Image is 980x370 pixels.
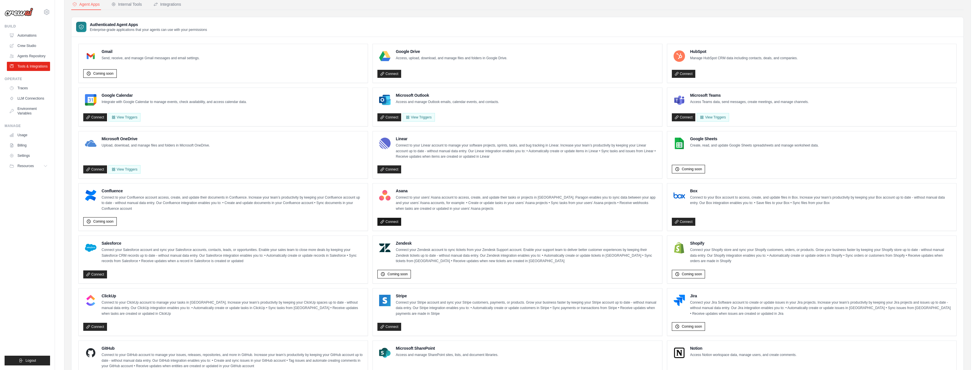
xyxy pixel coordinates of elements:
[379,138,391,149] img: Linear Logo
[690,240,952,246] h4: Shopify
[690,247,952,264] p: Connect your Shopify store and sync your Shopify customers, orders, or products. Grow your busine...
[377,113,401,121] a: Connect
[396,136,657,142] h4: Linear
[7,31,50,40] a: Automations
[102,345,363,351] h4: GitHub
[85,347,96,359] img: GitHub Logo
[7,62,50,71] a: Tools & Integrations
[90,27,207,32] p: Enterprise-grade applications that your agents can use with your permissions
[153,1,181,7] div: Integrations
[387,272,408,276] span: Coming soon
[396,352,498,358] p: Access and manage SharePoint sites, lists, and document libraries.
[7,151,50,160] a: Settings
[682,324,702,329] span: Coming soon
[396,49,507,54] h4: Google Drive
[102,92,247,98] h4: Google Calendar
[672,218,696,226] a: Connect
[674,295,685,306] img: Jira Logo
[674,347,685,359] img: Notion Logo
[85,242,96,254] img: Salesforce Logo
[102,240,363,246] h4: Salesforce
[690,143,819,149] p: Create, read, and update Google Sheets spreadsheets and manage worksheet data.
[690,195,952,206] p: Connect to your Box account to access, create, and update files in Box. Increase your team’s prod...
[93,219,114,224] span: Coming soon
[7,130,50,140] a: Usage
[111,1,142,7] div: Internal Tools
[690,188,952,194] h4: Box
[396,56,507,61] p: Access, upload, download, and manage files and folders in Google Drive.
[102,352,363,369] p: Connect to your GitHub account to manage your issues, releases, repositories, and more in GitHub....
[7,94,50,103] a: LLM Connections
[72,1,100,7] div: Agent Apps
[396,240,657,246] h4: Zendesk
[17,164,34,168] span: Resources
[102,247,363,264] p: Connect your Salesforce account and sync your Salesforce accounts, contacts, leads, or opportunit...
[379,94,391,106] img: Microsoft Outlook Logo
[690,345,797,351] h4: Notion
[682,272,702,276] span: Coming soon
[90,22,207,27] h3: Authenticated Agent Apps
[5,24,50,29] div: Build
[7,104,50,118] a: Environment Variables
[7,84,50,93] a: Traces
[674,138,685,149] img: Google Sheets Logo
[379,347,391,359] img: Microsoft SharePoint Logo
[102,136,210,142] h4: Microsoft OneDrive
[377,218,401,226] a: Connect
[674,190,685,201] img: Box Logo
[102,195,363,212] p: Connect to your Confluence account access, create, and update their documents in Confluence. Incr...
[682,167,702,171] span: Coming soon
[672,113,696,121] a: Connect
[83,323,107,331] a: Connect
[85,295,96,306] img: ClickUp Logo
[690,352,797,358] p: Access Notion workspace data, manage users, and create comments.
[396,247,657,264] p: Connect your Zendesk account to sync tickets from your Zendesk Support account. Enable your suppo...
[7,41,50,50] a: Crew Studio
[102,188,363,194] h4: Confluence
[5,8,33,16] img: Logo
[377,323,401,331] a: Connect
[102,56,200,61] p: Send, receive, and manage Gmail messages and email settings.
[690,92,809,98] h4: Microsoft Teams
[396,143,657,160] p: Connect to your Linear account to manage your software projects, sprints, tasks, and bug tracking...
[379,242,391,254] img: Zendesk Logo
[674,50,685,62] img: HubSpot Logo
[690,56,798,61] p: Manage HubSpot CRM data including contacts, deals, and companies.
[83,113,107,121] a: Connect
[674,94,685,106] img: Microsoft Teams Logo
[102,143,210,149] p: Upload, download, and manage files and folders in Microsoft OneDrive.
[403,113,435,122] : View Triggers
[93,71,114,76] span: Coming soon
[5,124,50,128] div: Manage
[377,165,401,173] a: Connect
[85,94,96,106] img: Google Calendar Logo
[102,293,363,299] h4: ClickUp
[379,295,391,306] img: Stripe Logo
[396,345,498,351] h4: Microsoft SharePoint
[690,300,952,317] p: Connect your Jira Software account to create or update issues in your Jira projects. Increase you...
[690,136,819,142] h4: Google Sheets
[102,300,363,317] p: Connect to your ClickUp account to manage your tasks in [GEOGRAPHIC_DATA]. Increase your team’s p...
[379,190,391,201] img: Asana Logo
[396,300,657,317] p: Connect your Stripe account and sync your Stripe customers, payments, or products. Grow your busi...
[690,49,798,54] h4: HubSpot
[672,70,696,78] a: Connect
[7,52,50,61] a: Agents Repository
[108,113,140,122] button: View Triggers
[674,242,685,254] img: Shopify Logo
[83,270,107,278] a: Connect
[7,141,50,150] a: Billing
[85,50,96,62] img: Gmail Logo
[85,138,96,149] img: Microsoft OneDrive Logo
[377,70,401,78] a: Connect
[83,165,107,173] a: Connect
[85,190,96,201] img: Confluence Logo
[690,99,809,105] p: Access Teams data, send messages, create meetings, and manage channels.
[108,165,140,174] : View Triggers
[25,358,36,363] span: Logout
[697,113,729,122] : View Triggers
[5,77,50,81] div: Operate
[102,49,200,54] h4: Gmail
[690,293,952,299] h4: Jira
[396,92,499,98] h4: Microsoft Outlook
